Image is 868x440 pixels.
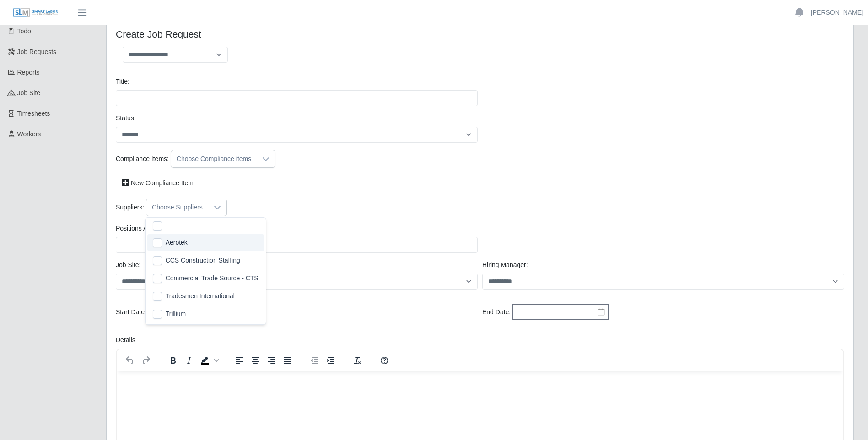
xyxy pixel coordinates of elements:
[116,224,171,233] label: Positions Available:
[116,307,146,317] label: Start Date:
[280,354,295,367] button: Justify
[147,288,264,305] li: Tradesmen International
[116,113,136,123] label: Status:
[147,252,264,269] li: CCS Construction Staffing
[17,48,57,55] span: Job Requests
[116,154,169,164] label: Compliance Items:
[138,354,154,367] button: Redo
[377,354,392,367] button: Help
[166,256,240,265] span: CCS Construction Staffing
[264,354,279,367] button: Align right
[146,232,266,324] ul: Option List
[166,309,186,319] span: Trillium
[116,203,144,212] label: Suppliers:
[171,150,257,167] div: Choose Compliance items
[147,270,264,287] li: Commercial Trade Source - CTS
[811,8,863,17] a: [PERSON_NAME]
[323,354,338,367] button: Increase indent
[482,260,528,270] label: Hiring Manager:
[307,354,322,367] button: Decrease indent
[147,234,264,251] li: Aerotek
[166,238,188,247] span: Aerotek
[166,291,235,301] span: Tradesmen International
[116,77,129,86] label: Title:
[17,69,40,76] span: Reports
[232,354,247,367] button: Align left
[197,354,220,367] div: Background color Black
[13,8,59,18] img: SLM Logo
[181,354,197,367] button: Italic
[122,354,138,367] button: Undo
[116,260,140,270] label: job site:
[166,274,259,283] span: Commercial Trade Source - CTS
[17,27,31,35] span: Todo
[350,354,365,367] button: Clear formatting
[116,175,199,191] a: New Compliance Item
[116,335,135,345] label: Details
[147,306,264,322] li: Trillium
[17,89,41,97] span: job site
[482,307,511,317] label: End Date:
[17,130,41,138] span: Workers
[17,110,50,117] span: Timesheets
[146,199,208,216] div: Choose Suppliers
[165,354,181,367] button: Bold
[116,28,473,40] h4: Create Job Request
[248,354,263,367] button: Align center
